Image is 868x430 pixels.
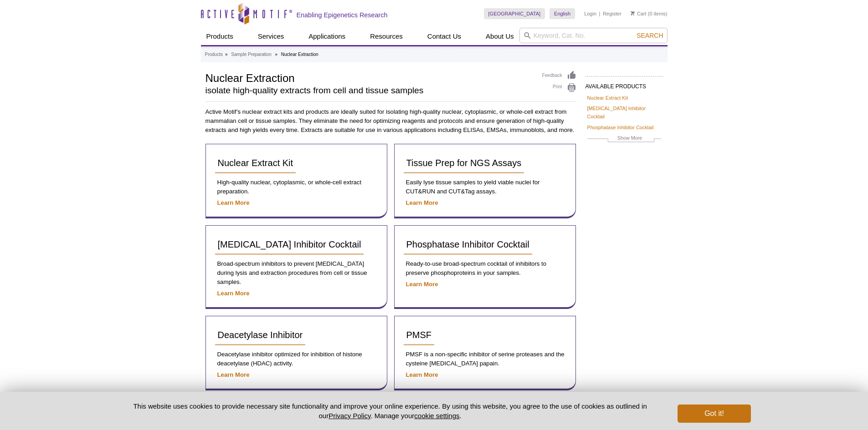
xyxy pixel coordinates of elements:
span: Tissue Prep for NGS Assays [406,158,522,168]
span: Deacetylase Inhibitor [218,330,303,340]
a: Cart [631,10,647,17]
a: Tissue Prep for NGS Assays [404,153,524,173]
a: Applications [303,28,351,45]
span: Nuclear Extract Kit [218,158,293,168]
a: Learn More [406,281,438,288]
span: Phosphatase Inhibitor Cocktail [406,239,529,249]
span: PMSF [406,330,432,340]
button: Search [634,31,666,40]
a: Services [252,28,290,45]
a: Feedback [542,71,576,81]
a: Resources [365,28,408,45]
a: Login [584,10,596,17]
a: English [550,8,575,19]
h2: AVAILABLE PRODUCTS [586,76,663,92]
li: » [225,52,228,57]
a: Print [542,83,576,93]
a: Register [603,10,621,17]
a: Learn More [217,371,250,378]
p: This website uses cookies to provide necessary site functionality and improve your online experie... [118,401,663,420]
a: [GEOGRAPHIC_DATA] [484,8,545,19]
a: Nuclear Extract Kit [215,153,296,173]
a: Learn More [406,199,438,206]
li: (0 items) [631,8,668,19]
a: Nuclear Extract Kit [587,94,628,102]
a: Sample Preparation [231,51,271,59]
span: [MEDICAL_DATA] Inhibitor Cocktail [218,239,361,249]
a: About Us [480,28,519,45]
button: Got it! [678,405,750,423]
p: Easily lyse tissue samples to yield viable nuclei for CUT&RUN and CUT&Tag assays. [404,178,566,196]
h1: Nuclear Extraction [205,71,533,84]
a: [MEDICAL_DATA] Inhibitor Cocktail [587,104,661,121]
a: Products [205,51,223,59]
a: Products [201,28,239,45]
li: | [599,8,601,19]
a: Show More [587,134,661,144]
p: Ready-to-use broad-spectrum cocktail of inhibitors to preserve phosphoproteins in your samples. [404,259,566,278]
p: Broad-spectrum inhibitors to prevent [MEDICAL_DATA] during lysis and extraction procedures from c... [215,259,378,287]
p: Deacetylase inhibitor optimized for inhibition of histone deacetylase (HDAC) activity. [215,350,378,368]
a: [MEDICAL_DATA] Inhibitor Cocktail [215,235,364,255]
li: » [275,52,277,57]
a: PMSF [404,325,435,345]
p: Active Motif’s nuclear extract kits and products are ideally suited for isolating high-quality nu... [205,107,576,135]
a: Learn More [217,199,250,206]
a: Privacy Policy [329,412,370,420]
li: Nuclear Extraction [281,52,318,57]
a: Contact Us [422,28,467,45]
img: Your Cart [631,11,635,15]
a: Learn More [217,290,250,297]
h2: Enabling Epigenetics Research [297,11,388,19]
a: Phosphatase Inhibitor Cocktail [404,235,532,255]
a: Deacetylase Inhibitor [215,325,306,345]
a: Phosphatase Inhibitor Cocktail [587,123,654,132]
p: High-quality nuclear, cytoplasmic, or whole-cell extract preparation. [215,178,378,196]
h2: isolate high-quality extracts from cell and tissue samples [205,86,533,95]
input: Keyword, Cat. No. [519,28,668,43]
a: Learn More [406,371,438,378]
p: PMSF is a non-specific inhibitor of serine proteases and the cysteine [MEDICAL_DATA] papain. [404,350,566,368]
span: Search [637,32,663,39]
button: cookie settings [414,412,459,420]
